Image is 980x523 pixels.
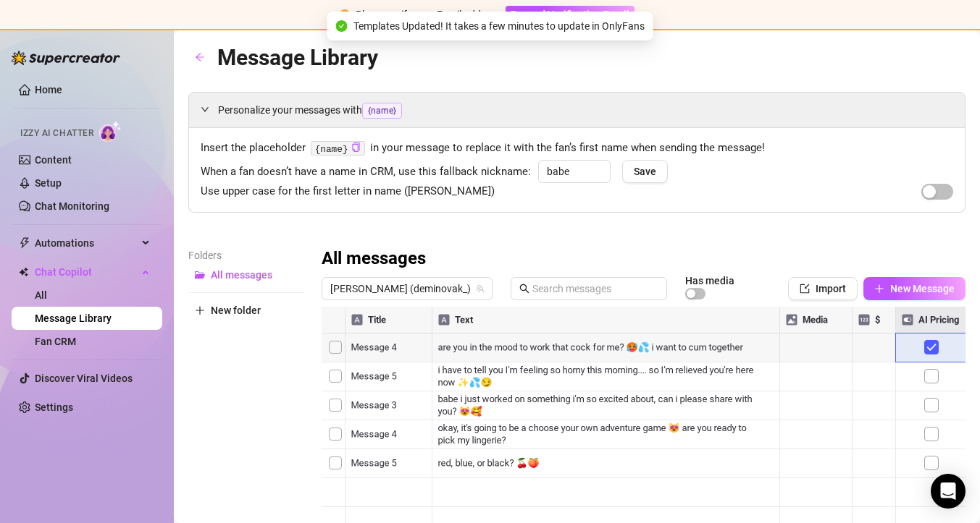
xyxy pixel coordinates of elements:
[20,127,93,140] span: Izzy AI Chatter
[511,9,629,20] span: Resend Verification Email
[35,200,109,212] a: Chat Monitoring
[211,269,272,281] span: All messages
[788,277,858,300] button: Import
[201,140,953,157] span: Insert the placeholder in your message to replace it with the fan’s first name when sending the m...
[195,305,205,315] span: plus
[35,84,62,95] a: Home
[19,267,28,277] img: Chat Copilot
[188,299,304,322] button: New folder
[506,6,635,23] button: Resend Verification Email
[931,474,966,509] div: Open Intercom Messenger
[336,20,348,32] span: check-circle
[863,277,966,300] button: New Message
[340,9,350,20] span: exclamation-circle
[634,166,656,177] span: Save
[35,289,47,301] a: All
[35,177,62,189] a: Setup
[311,141,365,156] code: {name}
[685,276,734,285] article: Has media
[195,270,205,280] span: folder-open
[35,373,133,384] a: Discover Viral Videos
[201,105,209,114] span: expanded
[218,102,953,119] span: Personalize your messages with
[322,247,426,271] h3: All messages
[35,231,138,255] span: Automations
[201,163,531,181] span: When a fan doesn’t have a name in CRM, use this fallback nickname:
[351,143,361,152] span: copy
[800,284,810,294] span: import
[330,278,484,299] span: Demi (deminovak_)
[351,143,361,153] button: Click to Copy
[211,305,261,316] span: New folder
[188,263,304,286] button: All messages
[874,284,884,294] span: plus
[532,281,658,297] input: Search messages
[19,237,30,249] span: thunderbolt
[99,121,122,142] img: AI Chatter
[217,41,378,75] article: Message Library
[189,93,965,127] div: Personalize your messages with{name}
[35,336,76,347] a: Fan CRM
[201,183,495,200] span: Use upper case for the first letter in name ([PERSON_NAME])
[12,51,120,65] img: logo-BBDzfeDw.svg
[890,283,955,294] span: New Message
[816,283,846,294] span: Import
[35,401,73,413] a: Settings
[35,154,72,166] a: Content
[519,284,529,294] span: search
[35,260,138,284] span: Chat Copilot
[353,18,645,34] span: Templates Updated! It takes a few minutes to update in OnlyFans
[35,312,112,324] a: Message Library
[356,7,500,22] div: Please verify your Email address
[195,52,205,62] span: arrow-left
[362,103,402,119] span: {name}
[188,247,304,263] article: Folders
[622,160,668,183] button: Save
[476,284,485,293] span: team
